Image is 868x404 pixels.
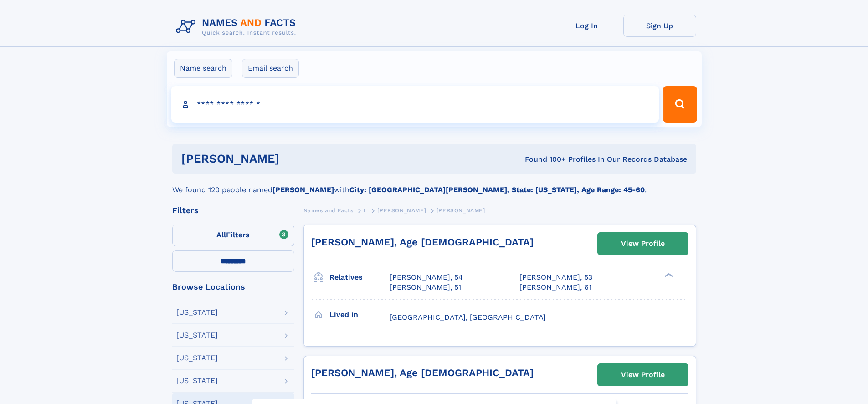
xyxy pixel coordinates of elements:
a: L [364,205,367,216]
button: Search Button [663,86,697,123]
div: View Profile [621,364,665,385]
input: search input [171,86,659,123]
span: [PERSON_NAME] [377,207,426,214]
span: [PERSON_NAME] [437,207,485,214]
div: [US_STATE] [176,309,218,316]
a: Names and Facts [303,205,354,216]
a: [PERSON_NAME], 54 [390,272,463,282]
a: [PERSON_NAME], 61 [519,282,591,292]
div: [US_STATE] [176,377,218,384]
a: Log In [550,15,623,37]
div: View Profile [621,233,665,254]
a: [PERSON_NAME], Age [DEMOGRAPHIC_DATA] [311,236,534,248]
span: All [216,230,226,239]
span: L [364,207,367,214]
label: Email search [242,59,299,78]
a: Sign Up [623,15,696,37]
a: [PERSON_NAME] [377,205,426,216]
a: [PERSON_NAME], Age [DEMOGRAPHIC_DATA] [311,367,534,378]
div: Found 100+ Profiles In Our Records Database [402,154,687,164]
div: ❯ [663,272,673,278]
h1: [PERSON_NAME] [181,153,402,164]
div: [US_STATE] [176,332,218,339]
a: [PERSON_NAME], 53 [519,272,592,282]
h3: Lived in [329,307,390,322]
div: Browse Locations [172,283,294,291]
div: Filters [172,206,294,215]
a: View Profile [598,364,688,386]
a: View Profile [598,233,688,255]
b: [PERSON_NAME] [272,185,334,194]
a: [PERSON_NAME], 51 [390,282,461,292]
span: [GEOGRAPHIC_DATA], [GEOGRAPHIC_DATA] [390,313,546,322]
div: [US_STATE] [176,354,218,362]
div: We found 120 people named with . [172,174,696,195]
h3: Relatives [329,270,390,285]
b: City: [GEOGRAPHIC_DATA][PERSON_NAME], State: [US_STATE], Age Range: 45-60 [349,185,645,194]
label: Filters [172,225,294,246]
label: Name search [174,59,232,78]
img: Logo Names and Facts [172,15,303,39]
